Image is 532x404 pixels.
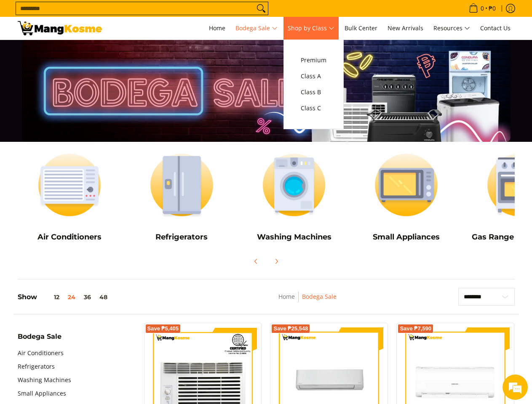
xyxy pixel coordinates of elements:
span: Shop by Class [288,23,334,34]
span: Class C [301,103,326,114]
h5: Refrigerators [130,232,234,242]
span: New Arrivals [388,24,423,32]
img: Washing Machines [242,146,346,224]
a: Small Appliances Small Appliances [354,146,458,248]
img: Bodega Sale l Mang Kosme: Cost-Efficient &amp; Quality Home Appliances [18,21,102,35]
span: Home [209,24,225,32]
button: Search [254,2,268,15]
span: • [466,4,498,13]
span: ₱0 [487,5,497,11]
span: 0 [479,5,485,11]
a: Class B [297,84,331,100]
a: Premium [297,52,331,68]
a: Bulk Center [340,17,382,40]
a: New Arrivals [383,17,428,40]
h5: Washing Machines [242,232,346,242]
button: 12 [37,294,64,300]
summary: Open [18,333,61,346]
span: Bodega Sale [235,23,278,34]
span: Bodega Sale [18,333,61,340]
a: Bodega Sale [231,17,282,40]
a: Home [278,292,295,300]
span: Save ₱25,548 [273,326,308,331]
span: Save ₱5,405 [147,326,179,331]
span: Save ₱7,590 [400,326,431,331]
a: Washing Machines Washing Machines [242,146,346,248]
h5: Show [18,293,112,301]
a: Resources [429,17,474,40]
span: Bulk Center [345,24,377,32]
a: Class A [297,68,331,84]
nav: Breadcrumbs [225,292,390,311]
a: Class C [297,100,331,116]
a: Contact Us [476,17,515,40]
a: Bodega Sale [302,292,337,300]
button: 48 [95,294,112,300]
h5: Air Conditioners [18,232,122,242]
a: Shop by Class [283,17,339,40]
nav: Main Menu [110,17,515,40]
span: Class B [301,87,326,98]
span: Class A [301,71,326,82]
a: Home [205,17,230,40]
span: Resources [433,23,470,34]
img: Air Conditioners [18,146,122,224]
a: Refrigerators Refrigerators [130,146,234,248]
img: Refrigerators [130,146,234,224]
span: Premium [301,55,326,66]
a: Small Appliances [18,387,66,400]
img: Small Appliances [354,146,458,224]
h5: Small Appliances [354,232,458,242]
button: 36 [80,294,95,300]
button: 24 [64,294,80,300]
span: Contact Us [480,24,511,32]
button: Previous [247,252,265,271]
a: Washing Machines [18,373,71,387]
button: Next [267,252,286,271]
a: Refrigerators [18,360,55,373]
a: Air Conditioners [18,346,64,360]
a: Air Conditioners Air Conditioners [18,146,122,248]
